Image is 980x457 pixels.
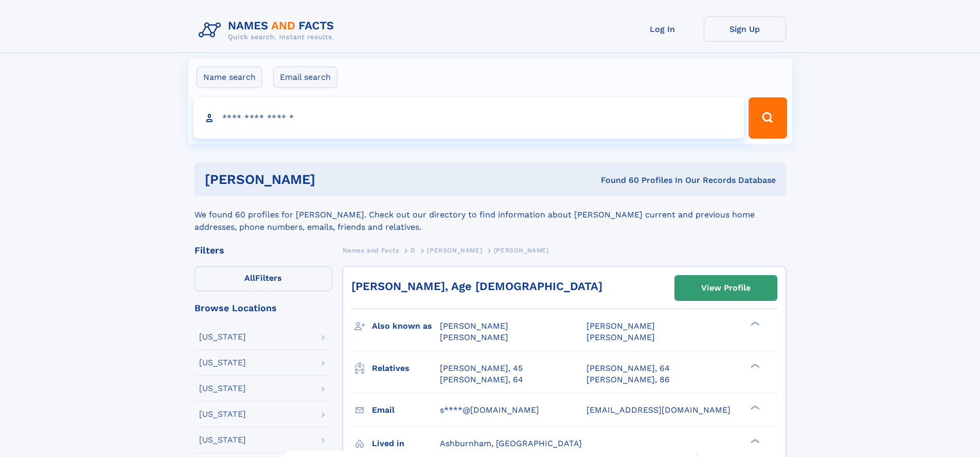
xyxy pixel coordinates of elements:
[704,16,786,42] a: Sign Up
[427,244,482,257] a: [PERSON_NAME]
[748,404,760,411] div: ❯
[372,317,440,335] h3: Also known as
[748,320,760,327] div: ❯
[621,16,704,42] a: Log In
[440,438,582,448] span: Ashburnham, [GEOGRAPHIC_DATA]
[494,247,549,254] span: [PERSON_NAME]
[411,247,416,254] span: D
[197,66,262,88] label: Name search
[440,332,508,342] span: [PERSON_NAME]
[748,437,760,444] div: ❯
[199,384,246,393] div: [US_STATE]
[458,175,776,186] div: Found 60 Profiles In Our Records Database
[194,196,786,233] div: We found 60 profiles for [PERSON_NAME]. Check out our directory to find information about [PERSON...
[586,405,730,415] span: [EMAIL_ADDRESS][DOMAIN_NAME]
[205,173,458,186] h1: [PERSON_NAME]
[244,273,255,283] span: All
[351,280,602,293] a: [PERSON_NAME], Age [DEMOGRAPHIC_DATA]
[199,359,246,367] div: [US_STATE]
[193,97,744,139] input: search input
[701,276,751,300] div: View Profile
[372,435,440,452] h3: Lived in
[675,276,777,300] a: View Profile
[194,266,332,291] label: Filters
[199,410,246,418] div: [US_STATE]
[411,244,416,257] a: D
[440,321,508,331] span: [PERSON_NAME]
[586,321,655,331] span: [PERSON_NAME]
[273,66,337,88] label: Email search
[372,360,440,377] h3: Relatives
[586,363,670,374] a: [PERSON_NAME], 64
[749,97,787,139] button: Search Button
[440,374,523,385] a: [PERSON_NAME], 64
[194,303,332,313] div: Browse Locations
[427,247,482,254] span: [PERSON_NAME]
[586,332,655,342] span: [PERSON_NAME]
[194,246,332,255] div: Filters
[194,16,343,44] img: Logo Names and Facts
[586,374,670,385] a: [PERSON_NAME], 86
[440,363,523,374] a: [PERSON_NAME], 45
[199,333,246,341] div: [US_STATE]
[372,401,440,419] h3: Email
[199,436,246,444] div: [US_STATE]
[343,244,399,257] a: Names and Facts
[748,362,760,369] div: ❯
